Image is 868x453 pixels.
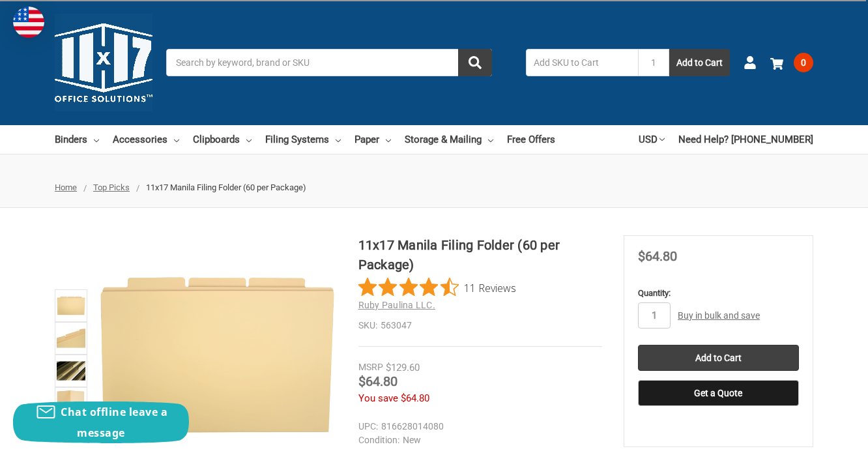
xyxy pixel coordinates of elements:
a: Ruby Paulina LLC. [358,300,435,310]
button: Get a Quote [638,380,799,406]
img: 11x17 Manila Filing Folder (60 per Package) [57,389,85,418]
span: $64.80 [638,248,677,264]
label: Quantity: [638,287,799,300]
dd: New [358,433,596,447]
dd: 816628014080 [358,420,596,433]
div: MSRP [358,360,383,374]
img: 11x17 Manila Filing Folder (60 per Package) [57,324,85,353]
span: $64.80 [358,373,398,389]
a: Storage & Mailing [405,125,493,154]
span: 11 Reviews [464,278,516,297]
dt: UPC: [358,420,378,433]
a: Paper [354,125,391,154]
a: Need Help? [PHONE_NUMBER] [678,125,813,154]
button: Rated 4.6 out of 5 stars from 11 reviews. Jump to reviews. [358,278,516,297]
input: Add SKU to Cart [526,49,638,76]
img: 11”x17” Filing Folders (563047) Manila [57,357,85,385]
button: Add to Cart [669,49,730,76]
a: Binders [55,125,99,154]
a: Home [55,183,77,192]
span: Chat offline leave a message [61,405,167,440]
span: 11x17 Manila Filing Folder (60 per Package) [146,183,306,192]
img: 11x17 Manila Filing Folder (60 per Package) [57,291,85,320]
a: Free Offers [507,125,555,154]
dt: SKU: [358,319,377,332]
a: Buy in bulk and save [678,310,760,321]
a: Clipboards [193,125,252,154]
span: $129.60 [386,362,420,373]
a: Filing Systems [265,125,341,154]
img: 11x17.com [55,14,152,111]
span: You save [358,392,398,404]
a: 0 [770,46,813,80]
input: Search by keyword, brand or SKU [166,49,492,76]
img: duty and tax information for United States [13,7,44,38]
a: Accessories [113,125,179,154]
a: Top Picks [93,183,130,192]
span: $64.80 [401,392,429,404]
a: USD [639,125,665,154]
span: 0 [794,53,813,72]
dd: 563047 [358,319,602,332]
input: Add to Cart [638,345,799,371]
h1: 11x17 Manila Filing Folder (60 per Package) [358,235,602,274]
button: Chat offline leave a message [13,402,189,443]
dt: Condition: [358,433,399,447]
